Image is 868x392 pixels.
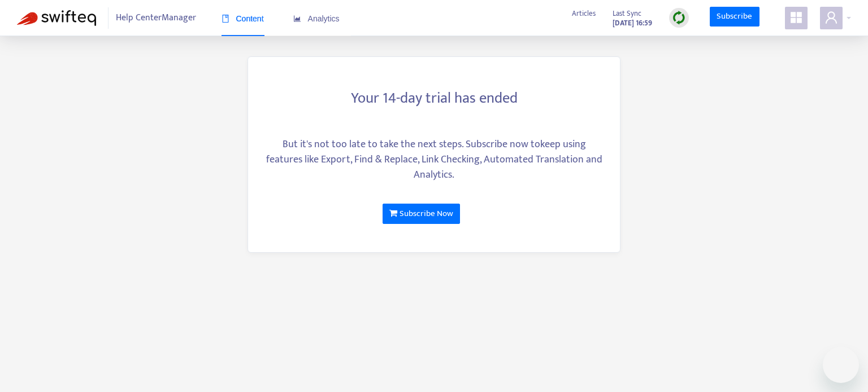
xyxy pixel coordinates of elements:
span: appstore [789,11,803,24]
span: Content [222,14,264,23]
span: book [222,15,229,23]
span: area-chart [293,15,301,23]
iframe: Button to launch messaging window [823,347,859,383]
span: Help Center Manager [116,7,196,29]
img: sync.dc5367851b00ba804db3.png [672,11,686,25]
a: Subscribe [710,7,759,27]
strong: [DATE] 16:59 [613,17,652,29]
span: Articles [572,7,596,20]
h3: Your 14-day trial has ended [265,90,603,108]
div: But it's not too late to take the next steps. Subscribe now to keep using features like Export, F... [265,137,603,183]
img: Swifteq [17,10,96,26]
a: Subscribe Now [383,204,460,224]
span: Last Sync [613,7,641,20]
span: Analytics [293,14,340,23]
span: user [824,11,838,24]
